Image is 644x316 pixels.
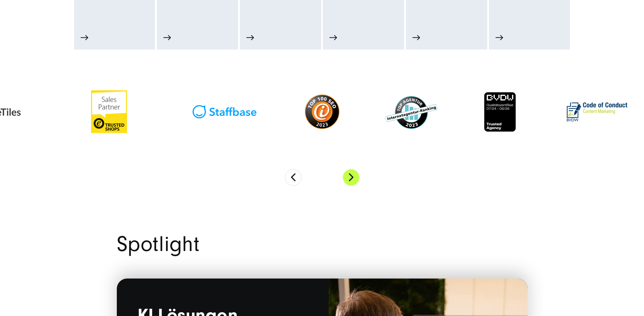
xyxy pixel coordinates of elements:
[305,95,339,129] img: I business top 100 SEO badge - SEO Agentur SUNZINET
[483,91,517,132] img: BVDW Qualitätszertifikat - Digitalagentur SUNZINET
[285,169,301,186] button: Previous
[343,169,359,186] button: Next
[190,104,259,120] img: Staffbase Partner Agentur - Digitalagentur für digitalen Arbeitsplatz SUNZINET
[563,98,632,126] img: BVDW Code of Conduct badge - Digitalagentur für Content Management SUNZINET
[386,95,437,129] img: SUNZINET Top Internetagentur Badge - Full service Digitalagentur SUNZINET
[117,234,528,255] h2: Spotlight
[75,77,144,146] img: Trusted Shop Sales Partner - Digitalagentur für E-Commerce SUNZINET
